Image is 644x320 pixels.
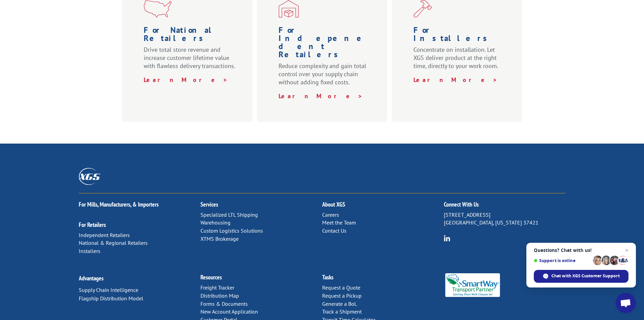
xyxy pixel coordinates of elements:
a: Open chat [616,293,636,313]
p: Reduce complexity and gain total control over your supply chain without adding fixed costs. [279,62,368,92]
a: New Account Application [200,308,258,315]
h2: Connect With Us [444,201,566,211]
h1: For Indepenedent Retailers [279,26,368,62]
a: Request a Quote [322,284,360,291]
img: Smartway_Logo [444,273,502,297]
a: Track a Shipment [322,308,362,315]
h1: For Installers [413,26,503,46]
a: XTMS Brokerage [200,235,239,242]
a: Contact Us [322,227,347,234]
a: For Mills, Manufacturers, & Importers [79,200,159,208]
a: Distribution Map [200,292,239,299]
a: Advantages [79,274,103,282]
a: Services [200,200,218,208]
a: Careers [322,211,339,218]
img: group-6 [444,235,450,241]
a: Flagship Distribution Model [79,295,143,302]
a: Freight Tracker [200,284,234,291]
span: Chat with XGS Customer Support [551,273,620,279]
a: Installers [79,248,100,254]
a: Supply Chain Intelligence [79,286,138,293]
a: Custom Logistics Solutions [200,227,263,234]
p: Drive total store revenue and increase customer lifetime value with flawless delivery transactions. [144,46,239,76]
a: Resources [200,273,222,281]
h2: Tasks [322,274,444,284]
a: Request a Pickup [322,292,362,299]
a: Learn More > [144,76,228,84]
p: Concentrate on installation. Let XGS deliver product at the right time, directly to your work room. [413,46,503,76]
span: Chat with XGS Customer Support [534,270,628,283]
img: XGS_Logos_ALL_2024_All_White [79,168,100,185]
a: Warehousing [200,219,231,226]
a: Forms & Documents [200,300,248,307]
a: Meet the Team [322,219,356,226]
a: Learn More > [413,76,498,84]
span: Support is online [534,258,591,263]
h1: For National Retailers [144,26,239,46]
a: Independent Retailers [79,232,130,238]
a: Specialized LTL Shipping [200,211,258,218]
a: Learn More > [279,92,363,100]
p: [STREET_ADDRESS] [GEOGRAPHIC_DATA], [US_STATE] 37421 [444,211,566,227]
a: For Retailers [79,221,106,229]
span: Questions? Chat with us! [534,248,628,253]
a: Generate a BoL [322,300,357,307]
a: About XGS [322,200,345,208]
a: National & Regional Retailers [79,239,148,246]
